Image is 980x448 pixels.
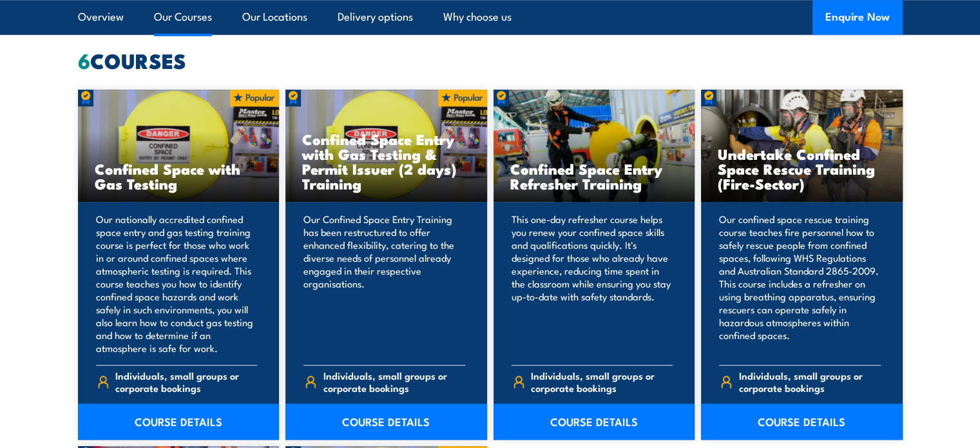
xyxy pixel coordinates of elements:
[96,213,258,355] p: Our nationally accredited confined space entry and gas testing training course is perfect for tho...
[95,161,263,191] h3: Confined Space with Gas Testing
[303,213,465,355] p: Our Confined Space Entry Training has been restructured to offer enhanced flexibility, catering t...
[494,404,695,440] a: COURSE DETAILS
[115,369,257,394] span: Individuals, small groups or corporate bookings
[78,404,280,440] a: COURSE DETAILS
[701,404,903,440] a: COURSE DETAILS
[718,146,886,191] h3: Undertake Confined Space Rescue Training (Fire-Sector)
[512,213,673,355] p: This one-day refresher course helps you renew your confined space skills and qualifications quick...
[323,369,465,394] span: Individuals, small groups or corporate bookings
[78,51,903,69] h2: COURSES
[302,131,470,191] h3: Confined Space Entry with Gas Testing & Permit Issuer (2 days) Training
[531,369,673,394] span: Individuals, small groups or corporate bookings
[285,404,487,440] a: COURSE DETAILS
[739,369,881,394] span: Individuals, small groups or corporate bookings
[510,161,678,191] h3: Confined Space Entry Refresher Training
[719,213,881,355] p: Our confined space rescue training course teaches fire personnel how to safely rescue people from...
[78,44,90,76] strong: 6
